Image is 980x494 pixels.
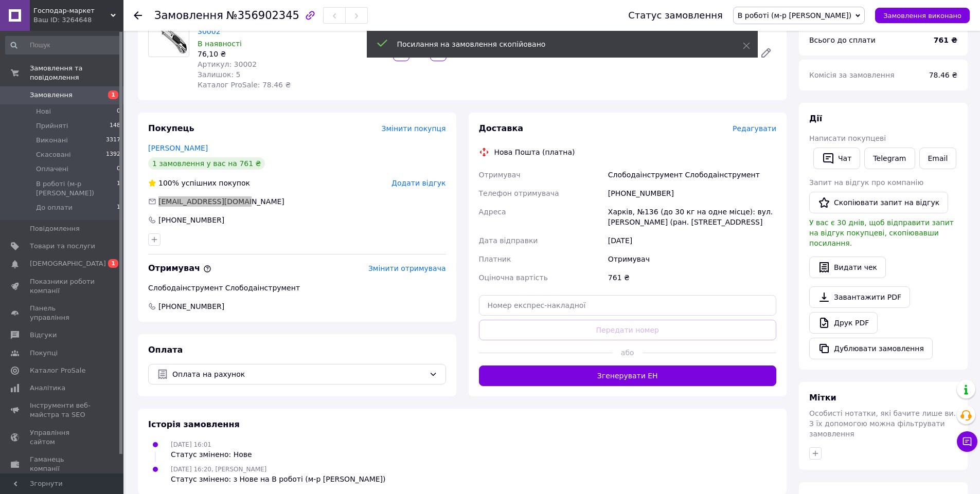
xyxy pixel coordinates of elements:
[30,331,57,340] span: Відгуки
[30,224,80,233] span: Повідомлення
[957,431,977,452] button: Чат з покупцем
[148,419,240,429] span: Історія замовлення
[929,71,957,79] span: 78.46 ₴
[30,277,95,296] span: Показники роботи компанії
[148,345,183,355] span: Оплата
[30,401,95,419] span: Інструменти веб-майстра та SEO
[738,11,851,20] span: В роботі (м-р [PERSON_NAME])
[397,39,717,49] div: Посилання на замовлення скопійовано
[606,250,778,268] div: Отримувач
[733,124,776,133] span: Редагувати
[809,218,954,247] span: У вас є 30 днів, щоб відправити запит на відгук покупцеві, скопіювавши посилання.
[864,148,915,169] a: Telegram
[479,255,511,263] span: Платник
[154,9,223,22] span: Замовлення
[30,242,95,251] span: Товари та послуги
[606,231,778,250] div: [DATE]
[809,178,923,187] span: Запит на відгук про компанію
[149,16,189,57] img: Ніж сегментний 180мм алюмінієвий TOLSEN 30002
[36,136,68,145] span: Виконані
[809,409,956,438] span: Особисті нотатки, які бачите лише ви. З їх допомогою можна фільтрувати замовлення
[157,301,225,312] span: [PHONE_NUMBER]
[479,189,559,197] span: Телефон отримувача
[226,9,299,22] span: №356902345
[809,257,886,278] button: Видати чек
[382,124,446,133] span: Змінити покупця
[809,286,910,308] a: Завантажити PDF
[30,349,58,358] span: Покупці
[171,441,211,448] span: [DATE] 16:01
[148,123,194,133] span: Покупець
[33,6,111,15] span: Господар-маркет
[606,268,778,287] div: 761 ₴
[813,148,860,169] button: Чат
[479,273,548,282] span: Оціночна вартість
[117,203,120,212] span: 1
[36,203,73,212] span: До оплати
[171,466,266,473] span: [DATE] 16:20, [PERSON_NAME]
[36,121,68,131] span: Прийняті
[171,474,386,484] div: Статус змінено: з Нове на В роботі (м-р [PERSON_NAME])
[606,203,778,231] div: Харків, №136 (до 30 кг на одне місце): вул. [PERSON_NAME] (ран. [STREET_ADDRESS]
[479,295,777,316] input: Номер експрес-накладної
[492,147,578,157] div: Нова Пошта (платна)
[148,283,446,293] div: Слободаінструмент Слободаінструмент
[809,312,878,334] a: Друк PDF
[613,347,643,358] span: або
[33,15,123,25] div: Ваш ID: 3264648
[809,36,876,44] span: Всього до сплати
[391,179,446,187] span: Додати відгук
[919,148,957,169] button: Email
[148,178,250,188] div: успішних покупок
[117,107,120,116] span: 0
[36,164,68,174] span: Оплачені
[30,455,95,473] span: Гаманець компанії
[875,8,970,23] button: Замовлення виконано
[106,136,120,145] span: 3317
[198,60,257,68] span: Артикул: 30002
[809,71,895,79] span: Комісія за замовлення
[36,179,117,198] span: В роботі (м-р [PERSON_NAME])
[479,365,777,386] button: Згенерувати ЕН
[809,393,836,402] span: Мітки
[30,428,95,447] span: Управління сайтом
[134,10,142,21] div: Повернутися назад
[36,107,51,116] span: Нові
[117,164,120,174] span: 0
[148,144,208,152] a: [PERSON_NAME]
[157,215,225,225] div: [PHONE_NUMBER]
[809,338,933,359] button: Дублювати замовлення
[606,184,778,203] div: [PHONE_NUMBER]
[198,49,385,59] div: 76,10 ₴
[198,40,242,48] span: В наявності
[30,366,85,375] span: Каталог ProSale
[148,263,211,273] span: Отримувач
[172,369,425,380] span: Оплата на рахунок
[108,90,118,99] span: 1
[148,157,265,170] div: 1 замовлення у вас на 761 ₴
[106,150,120,159] span: 1392
[479,208,506,216] span: Адреса
[198,81,291,89] span: Каталог ProSale: 78.46 ₴
[30,90,73,100] span: Замовлення
[117,179,120,198] span: 1
[198,70,241,79] span: Залишок: 5
[158,197,284,206] span: [EMAIL_ADDRESS][DOMAIN_NAME]
[809,134,886,142] span: Написати покупцеві
[30,259,106,268] span: [DEMOGRAPHIC_DATA]
[934,36,957,44] b: 761 ₴
[809,192,948,213] button: Скопіювати запит на відгук
[110,121,120,131] span: 148
[198,17,366,35] a: Ніж сегментний 180мм алюмінієвий TOLSEN 30002
[883,12,961,20] span: Замовлення виконано
[479,123,524,133] span: Доставка
[809,114,822,123] span: Дії
[479,171,521,179] span: Отримувач
[30,304,95,322] span: Панель управління
[158,179,179,187] span: 100%
[5,36,121,54] input: Пошук
[479,236,538,245] span: Дата відправки
[171,449,252,460] div: Статус змінено: Нове
[368,264,446,272] span: Змінити отримувача
[30,383,65,393] span: Аналітика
